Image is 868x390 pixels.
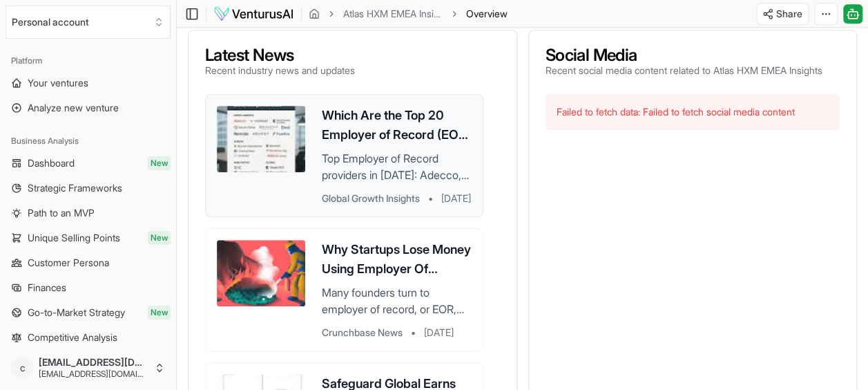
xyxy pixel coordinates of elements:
span: [DATE] [424,326,454,340]
span: Customer Persona [28,256,109,270]
a: Unique Selling PointsNew [6,227,171,249]
h3: Social Media [546,47,822,64]
h3: Latest News [205,47,355,64]
div: Platform [6,50,171,72]
span: Competitive Analysis [28,331,117,344]
span: New [148,231,171,245]
a: Which Are the Top 20 Employer of Record (EOR) Companies in [DATE] and How Big Is the Market?Top E... [205,94,483,217]
a: Atlas HXM EMEA Insights [343,7,443,21]
button: Select an organization [6,6,171,39]
div: Failed to fetch data: Failed to fetch social media content [546,94,840,130]
p: Recent industry news and updates [205,64,355,77]
h3: Which Are the Top 20 Employer of Record (EOR) Companies in [DATE] and How Big Is the Market? [322,106,472,145]
span: c [11,357,33,379]
p: Many founders turn to employer of record, or EOR, services under the assumption that adding fully... [322,284,472,317]
a: DashboardNew [6,152,171,174]
span: New [148,306,171,319]
span: Share [776,7,802,21]
a: Competitive Analysis [6,326,171,349]
a: Your ventures [6,72,171,94]
span: Dashboard [28,156,75,170]
img: logo [213,6,294,22]
span: Unique Selling Points [28,231,120,245]
a: Finances [6,277,171,299]
span: Path to an MVP [28,206,95,220]
a: Path to an MVP [6,202,171,224]
a: Go-to-Market StrategyNew [6,301,171,324]
span: Finances [28,281,66,295]
span: • [428,192,433,205]
span: Global Growth Insights [322,192,420,205]
span: Overview [466,7,508,21]
span: Crunchbase News [322,326,403,340]
h3: Why Startups Lose Money Using Employer Of Record Services [322,240,472,279]
span: [EMAIL_ADDRESS][DOMAIN_NAME] [39,356,148,369]
span: New [148,156,171,170]
button: c[EMAIL_ADDRESS][DOMAIN_NAME][EMAIL_ADDRESS][DOMAIN_NAME] [6,351,171,384]
p: Top Employer of Record providers in [DATE]: Adecco, [GEOGRAPHIC_DATA], [PERSON_NAME], Safeguard G... [322,150,472,183]
nav: breadcrumb [309,7,508,21]
span: Analyze new venture [28,101,119,115]
a: Customer Persona [6,252,171,274]
span: • [411,326,416,340]
span: Go-to-Market Strategy [28,306,125,319]
button: Share [756,3,809,25]
p: Recent social media content related to Atlas HXM EMEA Insights [546,64,822,77]
a: Analyze new venture [6,97,171,119]
span: Strategic Frameworks [28,181,122,195]
div: Business Analysis [6,130,171,152]
span: [EMAIL_ADDRESS][DOMAIN_NAME] [39,369,148,380]
span: [DATE] [441,192,471,205]
span: Your ventures [28,76,88,90]
a: Strategic Frameworks [6,177,171,199]
a: Why Startups Lose Money Using Employer Of Record ServicesMany founders turn to employer of record... [205,228,483,351]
